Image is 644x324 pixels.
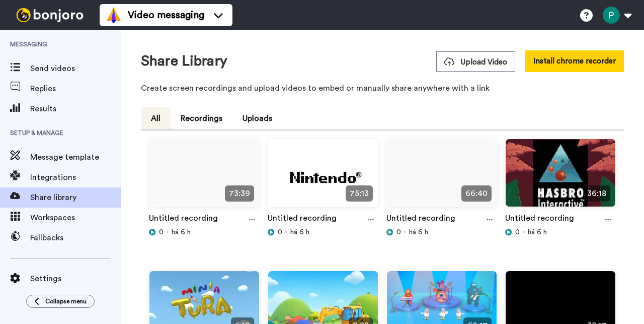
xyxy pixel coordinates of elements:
[30,212,121,224] span: Workspaces
[45,297,87,305] span: Collapse menu
[225,185,254,202] span: 73:39
[268,212,337,227] a: Untitled recording
[515,227,520,237] span: 0
[505,212,574,227] a: Untitled recording
[159,227,164,237] span: 0
[12,8,88,22] img: bj-logo-header-white.svg
[583,185,610,202] span: 36:18
[171,107,232,129] button: Recordings
[386,212,455,227] a: Untitled recording
[444,57,507,68] span: Upload Video
[436,51,515,72] button: Upload Video
[505,227,616,237] div: há 6 h
[30,191,121,204] span: Share library
[149,212,218,227] a: Untitled recording
[461,185,492,202] span: 66:40
[346,185,373,202] span: 75:13
[149,227,260,237] div: há 6 h
[30,151,121,163] span: Message template
[141,53,227,69] h1: Share Library
[232,107,282,129] button: Uploads
[128,8,204,22] span: Video messaging
[30,83,121,95] span: Replies
[30,232,121,244] span: Fallbacks
[506,139,615,215] img: 426ca1e9-ef67-4775-b474-f682f576719a_thumbnail_source_1760283947.jpg
[30,103,121,115] span: Results
[141,107,171,129] button: All
[141,82,624,94] p: Create screen recordings and upload videos to embed or manually share anywhere with a link
[30,171,121,183] span: Integrations
[525,50,624,72] button: Install chrome recorder
[106,7,122,23] img: vm-color.svg
[278,227,282,237] span: 0
[30,62,121,75] span: Send videos
[26,295,95,308] button: Collapse menu
[149,139,259,215] img: 44f990aa-5a81-4d8e-8b12-2432f898f29e_thumbnail_source_1760283965.jpg
[268,227,378,237] div: há 6 h
[396,227,401,237] span: 0
[30,273,121,285] span: Settings
[268,139,378,215] img: b81d4628-143c-4f18-9bd0-bf86555c11cb_thumbnail_source_1760283963.jpg
[387,139,497,215] img: 1cecc4fc-375c-41f4-9d83-c0f94e1138d5_thumbnail_source_1760283968.jpg
[386,227,497,237] div: há 6 h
